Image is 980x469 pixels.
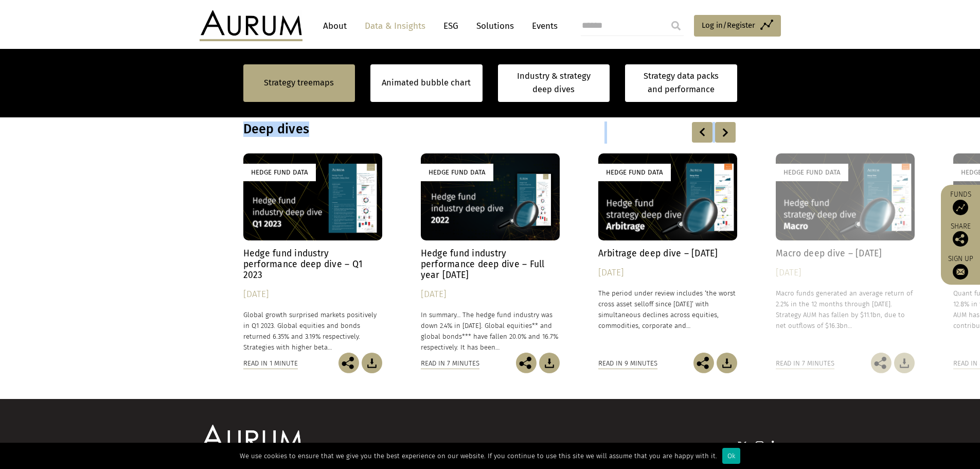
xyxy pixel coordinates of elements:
img: Access Funds [953,200,968,215]
img: Download Article [539,353,560,373]
div: Hedge Fund Data [421,164,493,181]
div: Read in 9 minutes [598,358,657,369]
img: Sign up to our newsletter [953,264,968,280]
span: Log in/Register [702,19,755,31]
p: Global growth surprised markets positively in Q1 2023. Global equities and bonds returned 6.35% a... [243,309,382,353]
img: Aurum [200,10,302,41]
h4: Macro deep dive – [DATE] [776,248,915,259]
div: Ok [722,448,740,464]
div: Share [946,223,975,247]
input: Submit [666,15,686,36]
img: Instagram icon [755,441,764,451]
a: Solutions [471,16,519,36]
p: The period under review includes ‘the worst cross asset selloff since [DATE]’ with simultaneous d... [598,288,737,332]
img: Aurum Logo [200,425,302,456]
a: Industry & strategy deep dives [498,64,610,102]
a: Funds [946,190,975,215]
div: [DATE] [598,266,737,280]
div: [DATE] [243,287,382,302]
a: Events [527,16,558,36]
h4: Arbitrage deep dive – [DATE] [598,248,737,259]
a: ESG [438,16,464,36]
img: Share this post [871,353,892,373]
p: Macro funds generated an average return of 2.2% in the 12 months through [DATE]. Strategy AUM has... [776,288,915,332]
a: Hedge Fund Data Hedge fund industry performance deep dive – Full year [DATE] [DATE] In summary… T... [421,153,560,353]
div: Read in 7 minutes [421,358,479,369]
a: Data & Insights [360,16,431,36]
img: Share this post [953,231,968,247]
a: Log in/Register [694,15,781,37]
img: Linkedin icon [772,441,781,451]
a: Animated bubble chart [382,76,471,90]
div: [DATE] [421,287,560,302]
img: Share this post [338,353,359,373]
a: Strategy treemaps [264,76,334,90]
div: [DATE] [776,266,915,280]
a: Hedge Fund Data Arbitrage deep dive – [DATE] [DATE] The period under review includes ‘the worst c... [598,153,737,353]
img: Share this post [516,353,537,373]
a: Hedge Fund Data Hedge fund industry performance deep dive – Q1 2023 [DATE] Global growth surprise... [243,153,382,353]
img: Twitter icon [737,441,747,451]
div: Hedge Fund Data [243,164,316,181]
img: Download Article [894,353,915,373]
div: Hedge Fund Data [598,164,671,181]
p: In summary… The hedge fund industry was down 2.4% in [DATE]. Global equities** and global bonds**... [421,309,560,353]
h4: Hedge fund industry performance deep dive – Q1 2023 [243,248,382,281]
h3: Deep dives [243,121,604,137]
img: Download Article [362,353,382,373]
h4: Hedge fund industry performance deep dive – Full year [DATE] [421,248,560,281]
a: Sign up [946,254,975,280]
img: Share this post [693,353,714,373]
img: Download Article [717,353,737,373]
div: Hedge Fund Data [776,164,848,181]
a: About [318,16,352,36]
div: Read in 1 minute [243,358,298,369]
div: Read in 7 minutes [776,358,834,369]
a: Strategy data packs and performance [625,64,737,102]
